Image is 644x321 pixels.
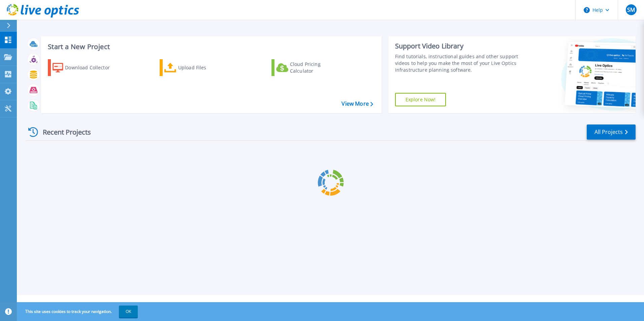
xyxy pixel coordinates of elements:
[119,306,138,318] button: OK
[271,59,347,76] a: Cloud Pricing Calculator
[178,61,232,74] div: Upload Files
[395,93,446,106] a: Explore Now!
[26,124,100,140] div: Recent Projects
[65,61,119,74] div: Download Collector
[48,43,373,50] h3: Start a New Project
[627,7,635,12] span: SM
[395,42,521,50] div: Support Video Library
[290,61,344,74] div: Cloud Pricing Calculator
[395,53,521,73] div: Find tutorials, instructional guides and other support videos to help you make the most of your L...
[19,306,138,318] span: This site uses cookies to track your navigation.
[342,101,373,107] a: View More
[587,124,636,140] a: All Projects
[48,59,123,76] a: Download Collector
[160,59,235,76] a: Upload Files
